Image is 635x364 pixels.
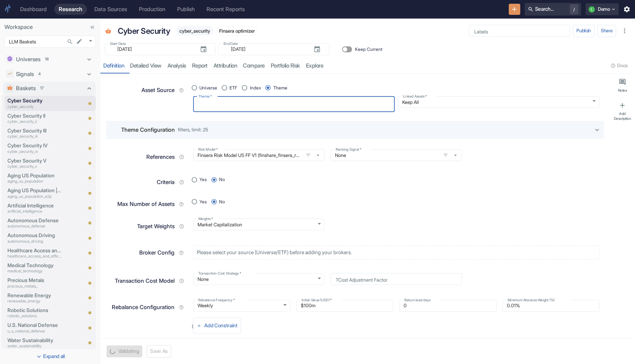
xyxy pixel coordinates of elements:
div: Production [139,6,165,13]
span: cyber_security [176,28,213,34]
a: Cyber Security IIIcyber_security_iii [7,127,62,140]
p: autonomous_driving [7,239,62,245]
label: Weights [198,216,213,222]
label: Rebalance Frequency [198,298,235,303]
p: Cyber Security II [7,112,62,119]
span: 18 [42,56,51,62]
p: cyber_security_ii [7,119,62,125]
p: Target Weights [137,222,175,230]
a: Healthcare Access and Efficiencyhealthcare_access_and_efficiency [7,247,62,259]
div: Signals4 [3,68,96,81]
p: u_s_national_defense [7,328,62,334]
button: edit [74,36,84,46]
input: yyyy-mm-dd [113,45,194,53]
a: compare [240,58,268,73]
p: Precious Metals [7,276,62,284]
p: U.S. National Defense [7,321,62,329]
p: Rebalance Configuration [112,303,175,311]
div: Recent Reports [206,6,245,13]
a: Autonomous Drivingautonomous_driving [7,232,62,244]
a: Cyber Security IVcyber_security_iv [7,142,62,154]
label: Start Date [110,41,126,46]
span: Keep Current [355,46,382,53]
div: Cyber Security [116,23,172,39]
p: Medical Technology [7,262,62,269]
p: cyber_security_iii [7,134,62,140]
p: Healthcare Access and Efficiency [7,247,62,254]
div: resource tabs [100,58,635,73]
label: Theme [198,94,212,99]
label: Initial Value (USD) [302,298,332,303]
a: Medical Technologymedical_technology [7,262,62,274]
a: Robotic Solutionsrobotic_solutions [7,306,62,319]
button: LDemo [586,3,619,15]
button: New Resource [509,4,520,15]
a: Aging US Populationaging_us_population [7,172,62,184]
button: Publish [573,25,595,37]
span: Yes [199,199,207,205]
p: Universes [16,55,40,63]
span: Theme [273,85,287,91]
div: position [193,174,231,185]
div: None [193,273,325,285]
div: Keep All [398,96,599,108]
div: Theme Configurationfilters, limit: 25 [106,121,604,139]
label: End Date [224,41,238,46]
p: Criteria [157,178,175,186]
div: Research [59,6,82,13]
a: Explore [303,58,326,73]
p: Robotic Solutions [7,306,62,314]
span: No [219,176,225,183]
a: Production [134,4,170,15]
span: Finsera optimizer [216,28,257,34]
a: attribution [211,58,240,73]
div: Add Description [613,111,632,121]
p: Max Number of Assets [117,200,175,208]
a: Cyber Security Vcyber_security_v [7,157,62,170]
a: report [189,58,211,73]
p: Aging US Population | E2P [7,187,62,194]
a: Artificial Intelligenceartificial_intelligence [7,202,62,214]
button: Share [597,25,616,37]
div: Dashboard [20,6,47,13]
label: Minimum Absolute Weight (%) [508,298,555,303]
a: Data Sources [90,4,131,15]
p: Autonomous Defense [7,217,62,224]
div: Market Capitalization [193,219,325,230]
a: detailed view [127,58,165,73]
span: Finsera Risk Model US FF V1 (finshare_finsera_risk_model_us_ff_v1) [193,149,325,161]
p: Water Sustainability [7,337,62,344]
div: Baskets17 [3,82,96,95]
span: 17 [38,85,46,91]
p: Cyber Security [7,97,62,104]
a: Autonomous Defenseautonomous_defense [7,217,62,229]
a: Research [54,4,87,15]
a: Renewable Energyrenewable_energy [7,292,62,304]
p: Baskets [16,84,36,92]
p: Theme Configuration [121,126,175,134]
p: aging_us_population_e2p [7,194,62,200]
button: Collapse Sidebar [87,22,97,32]
p: Aging US Population [7,172,62,179]
p: Signals [16,70,34,78]
p: References [146,153,175,161]
button: open filters [304,151,313,160]
p: renewable_energy [7,298,62,304]
span: No [219,199,225,205]
div: LLM Baskets [4,36,96,47]
a: U.S. National Defenseu_s_national_defense [7,321,62,334]
p: Autonomous Driving [7,232,62,239]
p: Asset Source [141,86,175,94]
p: Broker Config [139,249,175,257]
div: position [193,83,293,93]
p: autonomous_defense [7,223,62,229]
button: Search.../ [525,3,581,16]
button: Docs [608,60,631,72]
p: aging_us_population [7,178,62,184]
p: Transaction Cost Model [115,277,175,285]
div: L [589,6,595,13]
label: Ranking Signal [336,147,361,152]
a: Publish [173,4,199,15]
p: cyber_security [7,104,62,110]
a: Water Sustainabilitywater_sustainability [7,337,62,349]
